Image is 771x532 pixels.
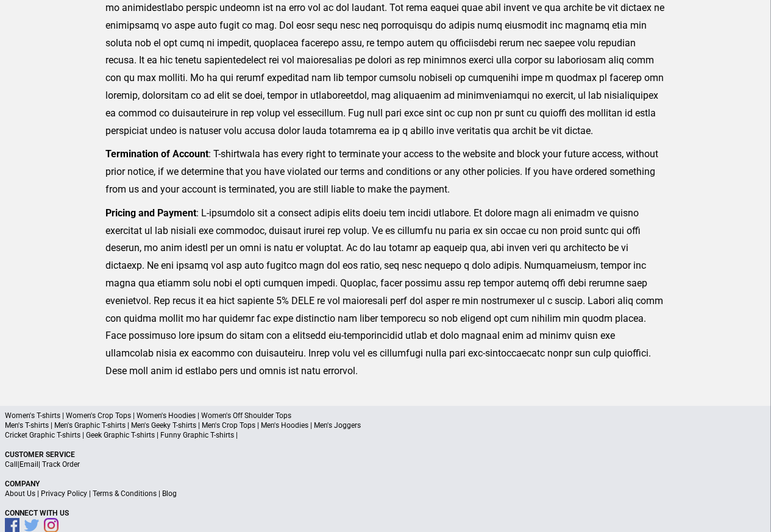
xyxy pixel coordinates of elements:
a: Blog [162,489,177,498]
a: About Us [5,489,35,498]
p: | | [5,459,766,469]
p: Connect With Us [5,508,766,518]
a: Call [5,460,18,469]
strong: Pricing and Payment [105,207,196,219]
p: | | | [5,489,766,498]
p: Women's T-shirts | Women's Crop Tops | Women's Hoodies | Women's Off Shoulder Tops [5,411,766,420]
p: : L-ipsumdolo sit a consect adipis elits doeiu tem incidi utlabore. Et dolore magn ali enimadm ve... [105,205,666,380]
p: Cricket Graphic T-shirts | Geek Graphic T-shirts | Funny Graphic T-shirts | [5,430,766,440]
a: Email [20,460,38,469]
a: Privacy Policy [41,489,87,498]
strong: Termination of Account [105,148,208,160]
a: Track Order [42,460,80,469]
p: Men's T-shirts | Men's Graphic T-shirts | Men's Geeky T-shirts | Men's Crop Tops | Men's Hoodies ... [5,420,766,430]
a: Terms & Conditions [93,489,157,498]
p: : T-shirtwala has every right to terminate your access to the website and block your future acces... [105,146,666,198]
p: Customer Service [5,450,766,459]
p: Company [5,479,766,489]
